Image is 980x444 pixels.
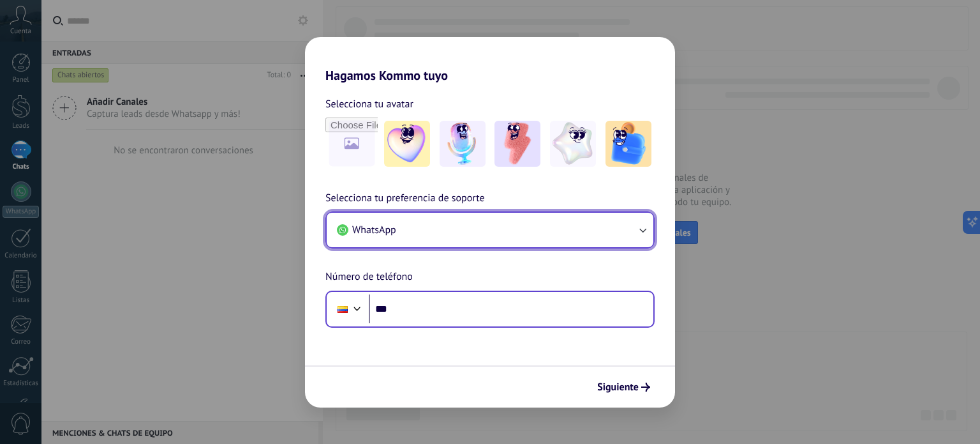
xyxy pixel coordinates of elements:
button: Siguiente [591,376,656,398]
img: -3.jpeg [494,121,540,167]
div: Colombia: + 57 [330,296,355,323]
span: Siguiente [597,383,639,392]
span: Selecciona tu preferencia de soporte [325,190,485,207]
img: -2.jpeg [440,121,486,167]
img: -4.jpeg [550,121,596,167]
span: Número de teléfono [325,269,413,286]
button: WhatsApp [327,213,653,247]
span: WhatsApp [352,224,396,236]
img: -5.jpeg [605,121,651,167]
span: Selecciona tu avatar [325,96,413,112]
img: -1.jpeg [384,121,430,167]
h2: Hagamos Kommo tuyo [305,37,675,83]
